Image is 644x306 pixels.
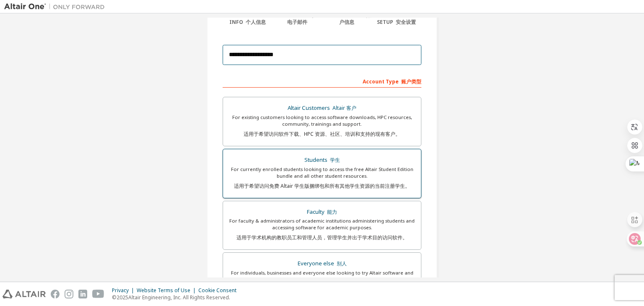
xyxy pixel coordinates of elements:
[228,270,416,296] div: For individuals, businesses and everyone else looking to try Altair software and explore our prod...
[228,154,416,166] div: Students
[78,290,87,298] img: linkedin.svg
[137,287,198,294] div: Website Terms of Use
[228,218,416,244] div: For faculty & administrators of academic institutions administering students and accessing softwa...
[234,182,410,189] font: 适用于希望访问免费 Altair 学生版捆绑包和所有其他学生资源的当前注册学生。
[396,18,416,26] font: 安全设置
[287,12,322,26] font: 验证电子邮件
[244,130,400,137] font: 适用于希望访问软件下载、HPC 资源、社区、培训和支持的现有客户。
[273,12,322,26] div: Verify Email
[337,260,347,267] font: 别人
[228,114,416,141] div: For existing customers looking to access software downloads, HPC resources, community, trainings ...
[112,287,137,294] div: Privacy
[228,206,416,218] div: Faculty
[3,290,46,298] img: altair_logo.svg
[112,294,241,301] p: © 2025 Altair Engineering, Inc. All Rights Reserved.
[339,12,371,26] font: 账户信息
[228,258,416,270] div: Everyone else
[198,287,241,294] div: Cookie Consent
[223,74,421,88] div: Account Type
[246,18,266,26] font: 个人信息
[401,78,421,85] font: 账户类型
[327,208,337,215] font: 能力
[332,104,356,112] font: Altair 客户
[236,234,408,241] font: 适用于学术机构的教职员工和管理人员，管理学生并出于学术目的访问软件。
[330,156,340,163] font: 学生
[372,12,422,26] div: Security Setup
[322,12,372,26] div: Account Info
[228,102,416,114] div: Altair Customers
[228,166,416,193] div: For currently enrolled students looking to access the free Altair Student Edition bundle and all ...
[92,290,104,298] img: youtube.svg
[51,290,60,298] img: facebook.svg
[4,3,109,11] img: Altair One
[65,290,73,298] img: instagram.svg
[223,12,273,26] div: Personal Info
